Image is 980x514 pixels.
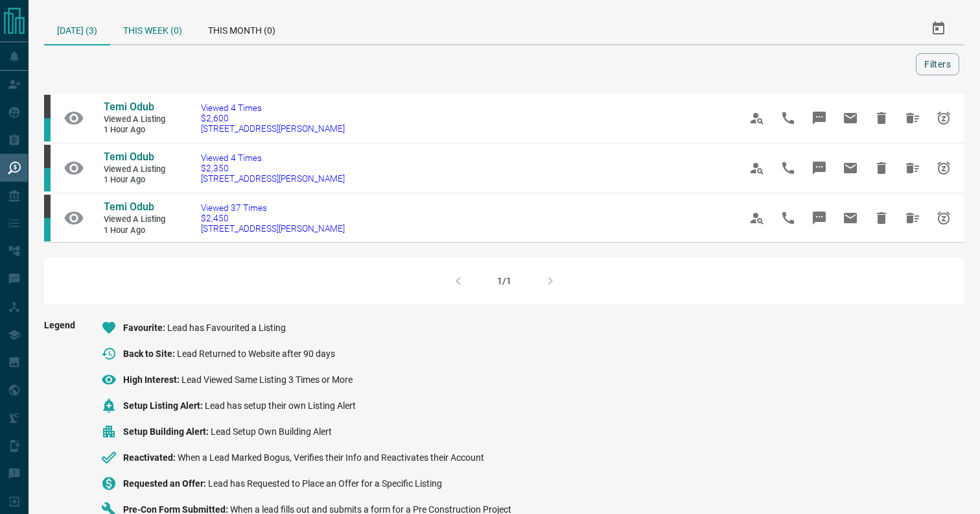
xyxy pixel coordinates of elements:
[804,153,835,184] span: Message
[104,151,154,163] span: Temi Odub
[44,145,51,168] div: mrloft.ca
[897,202,928,234] span: Hide All from Temi Odub
[208,478,442,489] span: Lead has Requested to Place an Offer for a Specific Listing
[201,173,345,184] span: [STREET_ADDRESS][PERSON_NAME]
[104,114,181,125] span: Viewed a Listing
[201,153,345,184] a: Viewed 4 Times$2,350[STREET_ADDRESS][PERSON_NAME]
[104,101,154,113] span: Temi Odub
[835,202,866,234] span: Email
[201,153,345,163] span: Viewed 4 Times
[804,202,835,234] span: Message
[928,202,959,234] span: Snooze
[741,103,773,134] span: View Profile
[123,478,208,489] span: Requested an Offer
[104,164,181,175] span: Viewed a Listing
[123,426,211,437] span: Setup Building Alert
[923,13,954,44] button: Select Date Range
[104,225,181,236] span: 1 hour ago
[897,103,928,134] span: Hide All from Temi Odub
[201,213,345,223] span: $2,450
[44,195,51,218] div: mrloft.ca
[201,163,345,173] span: $2,350
[104,201,181,214] a: Temi Odub
[178,452,484,463] span: When a Lead Marked Bogus, Verifies their Info and Reactivates their Account
[897,153,928,184] span: Hide All from Temi Odub
[123,452,178,463] span: Reactivated
[497,276,511,286] div: 1/1
[44,218,51,241] div: condos.ca
[44,168,51,191] div: condos.ca
[104,214,181,225] span: Viewed a Listing
[44,95,51,118] div: mrloft.ca
[104,151,181,164] a: Temi Odub
[201,223,345,234] span: [STREET_ADDRESS][PERSON_NAME]
[866,103,897,134] span: Hide
[123,323,167,333] span: Favourite
[835,103,866,134] span: Email
[916,53,959,75] button: Filters
[205,400,356,411] span: Lead has setup their own Listing Alert
[928,153,959,184] span: Snooze
[741,202,773,234] span: View Profile
[804,103,835,134] span: Message
[44,118,51,141] div: condos.ca
[866,153,897,184] span: Hide
[123,400,205,411] span: Setup Listing Alert
[211,426,332,437] span: Lead Setup Own Building Alert
[167,323,286,333] span: Lead has Favourited a Listing
[773,153,804,184] span: Call
[201,123,345,134] span: [STREET_ADDRESS][PERSON_NAME]
[104,201,154,213] span: Temi Odub
[181,374,353,385] span: Lead Viewed Same Listing 3 Times or More
[123,374,181,385] span: High Interest
[104,175,181,186] span: 1 hour ago
[201,202,345,213] span: Viewed 37 Times
[110,13,195,44] div: This Week (0)
[201,202,345,234] a: Viewed 37 Times$2,450[STREET_ADDRESS][PERSON_NAME]
[195,13,288,44] div: This Month (0)
[201,103,345,134] a: Viewed 4 Times$2,600[STREET_ADDRESS][PERSON_NAME]
[44,13,110,45] div: [DATE] (3)
[866,202,897,234] span: Hide
[773,202,804,234] span: Call
[835,153,866,184] span: Email
[104,125,181,136] span: 1 hour ago
[201,113,345,123] span: $2,600
[201,103,345,113] span: Viewed 4 Times
[773,103,804,134] span: Call
[104,101,181,114] a: Temi Odub
[123,349,177,359] span: Back to Site
[177,349,335,359] span: Lead Returned to Website after 90 days
[741,153,773,184] span: View Profile
[928,103,959,134] span: Snooze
